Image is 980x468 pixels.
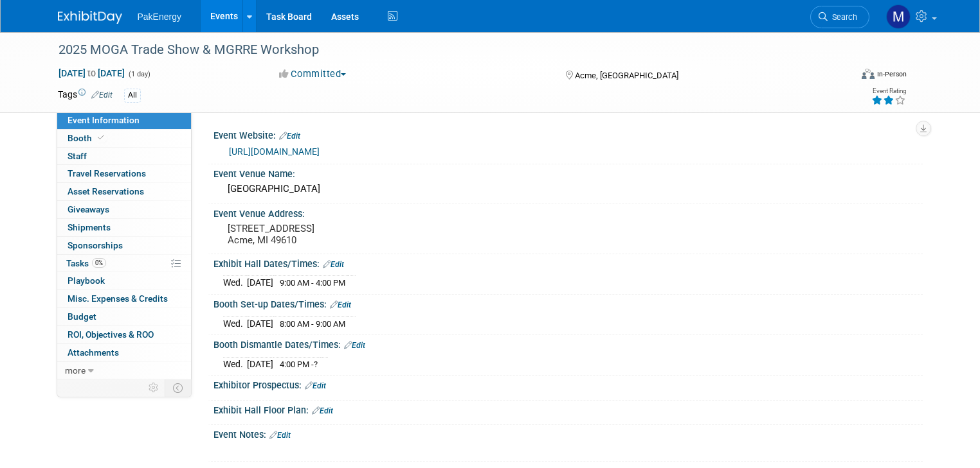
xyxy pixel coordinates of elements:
[312,406,333,415] a: Edit
[57,183,191,200] a: Asset Reservations
[871,88,906,94] div: Event Rating
[213,126,923,143] div: Event Website:
[275,67,351,81] button: Committed
[57,201,191,218] a: Giveaways
[247,316,273,330] td: [DATE]
[124,89,141,102] div: All
[57,362,191,379] a: more
[165,379,191,396] td: Toggle Event Tabs
[127,70,150,78] span: (1 day)
[58,88,113,103] td: Tags
[876,69,907,79] div: In-Person
[223,276,247,290] td: Wed.
[68,347,119,358] span: Attachments
[781,67,907,86] div: Event Format
[279,132,300,141] a: Edit
[213,295,923,311] div: Booth Set-up Dates/Times:
[223,179,913,199] div: [GEOGRAPHIC_DATA]
[65,365,86,376] span: more
[247,357,273,370] td: [DATE]
[68,151,87,161] span: Staff
[98,134,104,141] i: Booth reservation complete
[213,204,923,220] div: Event Venue Address:
[330,300,351,309] a: Edit
[57,308,191,325] a: Budget
[229,146,320,157] a: [URL][DOMAIN_NAME]
[68,240,123,250] span: Sponsorships
[91,91,113,100] a: Edit
[223,357,247,370] td: Wed.
[57,255,191,272] a: Tasks0%
[57,148,191,165] a: Staff
[92,258,106,268] span: 0%
[86,68,98,78] span: to
[57,237,191,254] a: Sponsorships
[213,376,923,392] div: Exhibitor Prospectus:
[143,379,165,396] td: Personalize Event Tab Strip
[213,164,923,180] div: Event Venue Name:
[54,39,835,62] div: 2025 MOGA Trade Show & MGRRE Workshop
[213,401,923,417] div: Exhibit Hall Floor Plan:
[810,6,869,28] a: Search
[280,319,345,329] span: 8:00 AM - 9:00 AM
[280,278,345,288] span: 9:00 AM - 4:00 PM
[58,11,122,24] img: ExhibitDay
[213,335,923,352] div: Booth Dismantle Dates/Times:
[886,4,911,29] img: Mary Walker
[57,290,191,308] a: Misc. Expenses & Credits
[57,272,191,290] a: Playbook
[68,186,144,196] span: Asset Reservations
[66,258,106,268] span: Tasks
[57,344,191,361] a: Attachments
[314,360,318,369] span: ?
[323,260,344,269] a: Edit
[223,316,247,330] td: Wed.
[68,168,146,178] span: Travel Reservations
[138,12,181,22] span: PakEnergy
[68,275,105,286] span: Playbook
[58,67,125,79] span: [DATE] [DATE]
[68,222,111,232] span: Shipments
[57,130,191,147] a: Booth
[247,276,273,290] td: [DATE]
[57,326,191,343] a: ROI, Objectives & ROO
[213,425,923,442] div: Event Notes:
[575,71,678,80] span: Acme, [GEOGRAPHIC_DATA]
[228,223,495,246] pre: [STREET_ADDRESS] Acme, MI 49610
[269,431,291,440] a: Edit
[57,165,191,182] a: Travel Reservations
[68,204,109,214] span: Giveaways
[213,254,923,271] div: Exhibit Hall Dates/Times:
[344,341,365,350] a: Edit
[68,329,154,340] span: ROI, Objectives & ROO
[57,219,191,236] a: Shipments
[280,360,318,369] span: 4:00 PM -
[305,381,326,390] a: Edit
[68,133,107,143] span: Booth
[68,311,96,322] span: Budget
[68,115,140,125] span: Event Information
[862,69,875,79] img: Format-Inperson.png
[57,112,191,129] a: Event Information
[68,293,168,304] span: Misc. Expenses & Credits
[828,12,857,22] span: Search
